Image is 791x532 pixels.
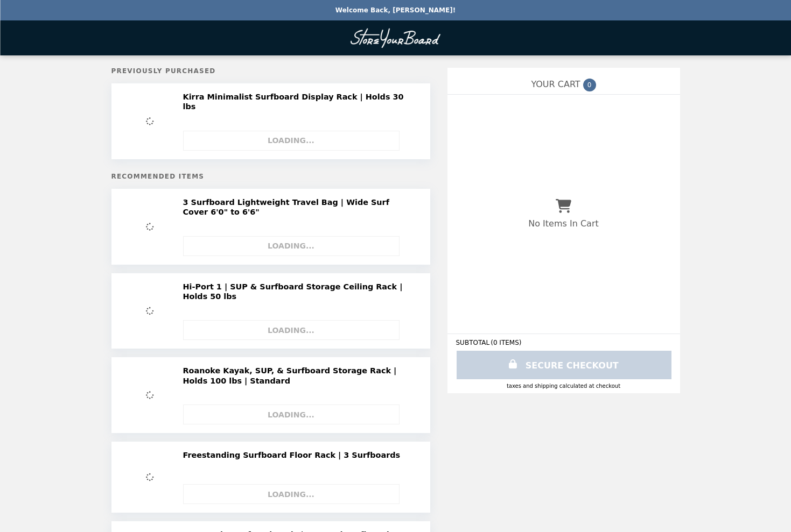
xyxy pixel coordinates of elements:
div: Taxes and Shipping calculated at checkout [456,383,671,389]
span: ( 0 ITEMS ) [491,339,521,346]
h2: Kirra Minimalist Surfboard Display Rack | Holds 30 lbs [183,92,414,112]
h2: Hi-Port 1 | SUP & Surfboard Storage Ceiling Rack | Holds 50 lbs [183,282,414,302]
h2: Roanoke Kayak, SUP, & Surfboard Storage Rack | Holds 100 lbs | Standard [183,366,414,386]
span: YOUR CART [531,79,580,89]
p: No Items In Cart [528,218,598,229]
h5: Previously Purchased [111,67,430,75]
h2: 3 Surfboard Lightweight Travel Bag | Wide Surf Cover 6'0" to 6'6" [183,197,414,217]
span: 0 [583,79,596,91]
h5: Recommended Items [111,173,430,180]
img: Brand Logo [351,27,441,49]
span: SUBTOTAL [456,339,491,346]
h2: Freestanding Surfboard Floor Rack | 3 Surfboards [183,450,405,460]
p: Welcome Back, [PERSON_NAME]! [335,6,456,14]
